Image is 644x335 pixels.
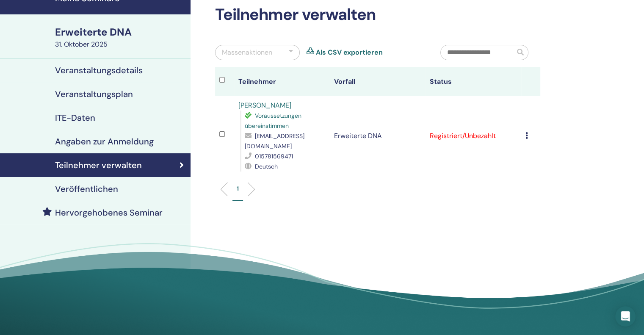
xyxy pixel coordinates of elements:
[55,65,143,76] font: Veranstaltungsdetails
[237,185,239,192] font: 1
[615,306,636,327] div: Öffnen Sie den Intercom Messenger
[245,112,301,130] font: Voraussetzungen übereinstimmen
[55,89,133,100] font: Veranstaltungsplan
[238,101,291,110] a: [PERSON_NAME]
[50,25,191,50] a: Erweiterte DNA31. Oktober 2025
[55,40,108,49] font: 31. Oktober 2025
[55,207,163,218] font: Hervorgehobenes Seminar
[316,48,383,57] font: Als CSV exportieren
[255,163,278,170] font: Deutsch
[334,131,382,140] font: Erweiterte DNA
[55,25,132,39] font: Erweiterte DNA
[55,160,142,171] font: Teilnehmer verwalten
[238,77,276,86] font: Teilnehmer
[222,48,272,57] font: Massenaktionen
[55,183,118,194] font: Veröffentlichen
[316,47,383,58] a: Als CSV exportieren
[334,77,355,86] font: Vorfall
[55,136,154,147] font: Angaben zur Anmeldung
[55,112,95,123] font: ITE-Daten
[430,77,452,86] font: Status
[215,4,376,25] font: Teilnehmer verwalten
[245,132,304,150] font: [EMAIL_ADDRESS][DOMAIN_NAME]
[255,152,293,160] font: 015781569471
